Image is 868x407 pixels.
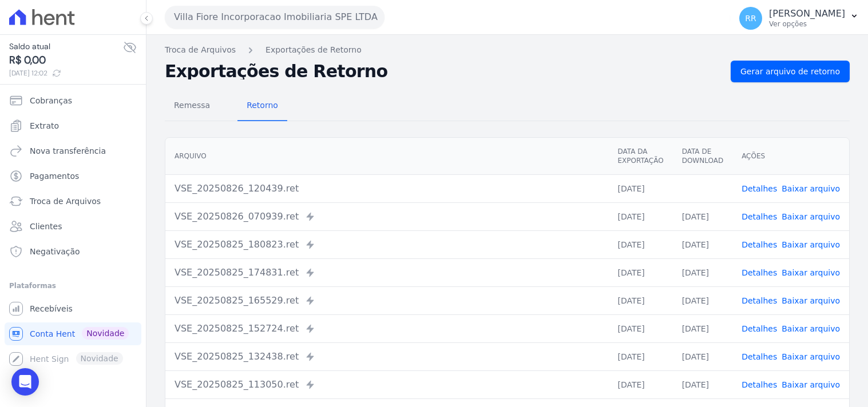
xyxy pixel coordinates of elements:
[742,380,777,389] a: Detalhes
[608,230,672,258] td: [DATE]
[30,195,101,207] span: Troca de Arquivos
[673,138,732,175] th: Data de Download
[265,44,362,56] a: Exportações de Retorno
[742,268,777,277] a: Detalhes
[608,286,672,314] td: [DATE]
[673,258,732,286] td: [DATE]
[673,370,732,398] td: [DATE]
[175,378,599,392] div: VSE_20250825_113050.ret
[30,120,59,131] span: Extrato
[608,314,672,342] td: [DATE]
[782,352,840,361] a: Baixar arquivo
[9,89,137,370] nav: Sidebar
[175,350,599,364] div: VSE_20250825_132438.ret
[165,91,219,121] a: Remessa
[732,138,849,175] th: Ações
[745,14,756,22] span: RR
[782,268,840,277] a: Baixar arquivo
[240,94,285,117] span: Retorno
[730,2,868,34] button: RR [PERSON_NAME] Ver opções
[165,44,850,56] nav: Breadcrumb
[782,184,840,193] a: Baixar arquivo
[5,297,141,320] a: Recebíveis
[769,19,845,29] p: Ver opções
[742,240,777,249] a: Detalhes
[608,258,672,286] td: [DATE]
[5,215,141,238] a: Clientes
[11,368,39,396] div: Open Intercom Messenger
[175,266,599,280] div: VSE_20250825_174831.ret
[673,202,732,230] td: [DATE]
[30,246,80,257] span: Negativação
[30,221,62,232] span: Clientes
[782,296,840,305] a: Baixar arquivo
[5,165,141,187] a: Pagamentos
[673,286,732,314] td: [DATE]
[782,324,840,333] a: Baixar arquivo
[673,342,732,370] td: [DATE]
[30,95,72,106] span: Cobranças
[30,303,73,314] span: Recebíveis
[175,210,599,224] div: VSE_20250826_070939.ret
[608,138,672,175] th: Data da Exportação
[9,41,123,53] span: Saldo atual
[165,6,385,29] button: Villa Fiore Incorporacao Imobiliaria SPE LTDA
[782,240,840,249] a: Baixar arquivo
[731,61,850,82] a: Gerar arquivo de retorno
[673,314,732,342] td: [DATE]
[30,170,79,182] span: Pagamentos
[82,327,129,340] span: Novidade
[167,94,217,117] span: Remessa
[5,114,141,137] a: Extrato
[175,182,599,195] div: VSE_20250826_120439.ret
[608,342,672,370] td: [DATE]
[5,322,141,345] a: Conta Hent Novidade
[608,370,672,398] td: [DATE]
[5,240,141,263] a: Negativação
[237,91,287,121] a: Retorno
[742,352,777,361] a: Detalhes
[5,139,141,162] a: Nova transferência
[742,212,777,221] a: Detalhes
[175,238,599,252] div: VSE_20250825_180823.ret
[742,296,777,305] a: Detalhes
[165,138,608,175] th: Arquivo
[782,380,840,389] a: Baixar arquivo
[30,328,75,340] span: Conta Hent
[742,324,777,333] a: Detalhes
[782,212,840,221] a: Baixar arquivo
[9,68,123,78] span: [DATE] 12:02
[165,63,722,79] h2: Exportações de Retorno
[30,145,106,157] span: Nova transferência
[673,230,732,258] td: [DATE]
[608,202,672,230] td: [DATE]
[608,174,672,202] td: [DATE]
[742,184,777,193] a: Detalhes
[769,8,845,19] p: [PERSON_NAME]
[175,294,599,308] div: VSE_20250825_165529.ret
[740,66,840,77] span: Gerar arquivo de retorno
[9,53,123,68] span: R$ 0,00
[175,322,599,336] div: VSE_20250825_152724.ret
[165,44,236,56] a: Troca de Arquivos
[5,89,141,112] a: Cobranças
[9,279,137,293] div: Plataformas
[5,190,141,213] a: Troca de Arquivos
